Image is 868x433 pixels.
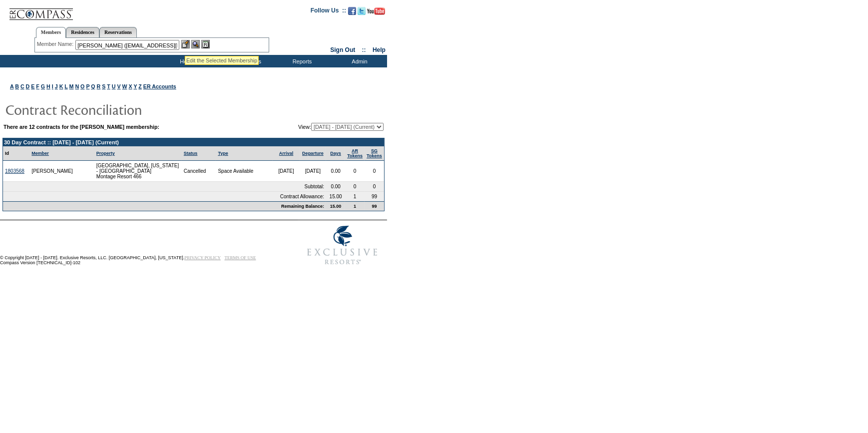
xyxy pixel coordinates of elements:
img: Subscribe to our YouTube Channel [367,7,385,15]
a: B [15,83,19,89]
a: C [20,83,24,89]
a: Subscribe to our YouTube Channel [367,10,385,16]
a: Arrival [279,151,294,156]
a: I [52,83,53,89]
a: Help [373,46,386,53]
a: T [107,83,110,89]
img: Exclusive Resorts [298,220,387,270]
a: 1803568 [5,168,24,174]
td: Space Available [216,161,273,182]
a: Members [36,27,66,38]
td: [DATE] [273,161,299,182]
a: A [10,83,13,89]
td: Memberships [215,55,272,67]
a: F [36,83,39,89]
img: pgTtlContractReconciliation.gif [5,99,205,119]
img: Reservations [201,40,210,48]
a: Residences [66,27,99,37]
a: SGTokens [367,148,382,158]
a: W [122,83,127,89]
td: 1 [345,201,365,211]
td: View: [249,123,384,131]
td: Follow Us :: [311,6,346,18]
td: 99 [365,192,384,201]
span: :: [362,46,366,53]
a: Member [31,151,49,156]
a: Departure [302,151,324,156]
a: G [41,83,45,89]
a: Y [133,83,137,89]
img: Become our fan on Facebook [348,7,356,15]
a: Property [96,151,115,156]
div: Member Name: [37,40,75,48]
a: M [69,83,74,89]
td: 30 Day Contract :: [DATE] - [DATE] (Current) [3,138,384,146]
td: 99 [365,201,384,211]
a: R [97,83,101,89]
a: S [102,83,105,89]
td: 0.00 [326,161,345,182]
a: Z [138,83,142,89]
td: [PERSON_NAME] [29,161,75,182]
td: Home [157,55,215,67]
a: P [86,83,89,89]
td: [DATE] [300,161,326,182]
a: D [26,83,30,89]
img: b_edit.gif [181,40,190,48]
div: Edit the Selected Membership [186,57,257,63]
a: PRIVACY POLICY [184,255,221,260]
a: Sign Out [330,46,355,53]
td: Cancelled [182,161,216,182]
td: Remaining Balance: [3,201,326,211]
a: V [117,83,120,89]
a: Type [218,151,228,156]
a: U [112,83,116,89]
td: Reports [272,55,330,67]
a: Reservations [99,27,137,37]
td: 0 [365,182,384,192]
td: 0 [345,182,365,192]
td: 1 [345,192,365,201]
a: E [31,83,34,89]
td: 0 [345,161,365,182]
a: Become our fan on Facebook [348,10,356,16]
td: 15.00 [326,192,345,201]
td: 0.00 [326,182,345,192]
td: 0 [365,161,384,182]
a: Follow us on Twitter [358,10,366,16]
img: View [191,40,200,48]
a: TERMS OF USE [225,255,256,260]
td: 15.00 [326,201,345,211]
a: H [46,83,50,89]
a: N [75,83,79,89]
a: Q [91,83,95,89]
td: Admin [330,55,387,67]
td: Id [3,146,29,161]
a: J [55,83,58,89]
img: Follow us on Twitter [358,7,366,15]
a: Status [184,151,198,156]
b: There are 12 contracts for the [PERSON_NAME] membership: [3,124,159,130]
a: X [129,83,132,89]
a: Days [330,151,341,156]
td: Subtotal: [3,182,326,192]
td: [GEOGRAPHIC_DATA], [US_STATE] - [GEOGRAPHIC_DATA] Montage Resort 466 [94,161,182,182]
td: Contract Allowance: [3,192,326,201]
a: O [80,83,84,89]
a: K [59,83,63,89]
a: ER Accounts [143,83,176,89]
a: L [64,83,67,89]
a: ARTokens [347,148,363,158]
